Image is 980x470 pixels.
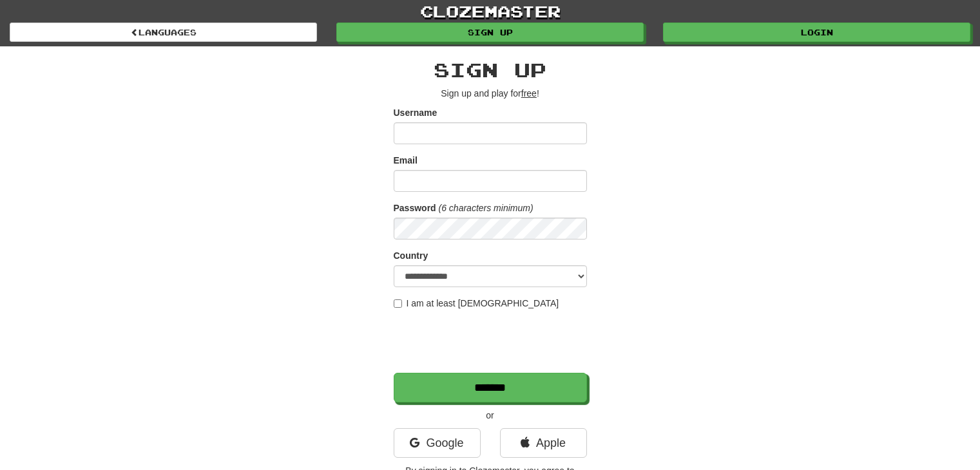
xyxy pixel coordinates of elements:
em: (6 characters minimum) [439,203,533,213]
p: Sign up and play for ! [394,87,587,100]
label: Username [394,106,437,119]
a: Google [394,428,481,458]
a: Apple [500,428,587,458]
a: Login [663,23,970,42]
a: Languages [10,23,317,42]
u: free [521,88,537,99]
iframe: reCAPTCHA [394,316,590,366]
input: I am at least [DEMOGRAPHIC_DATA] [394,299,402,308]
label: I am at least [DEMOGRAPHIC_DATA] [394,297,559,310]
label: Country [394,249,428,262]
p: or [394,409,587,422]
a: Sign up [336,23,644,42]
h2: Sign up [394,59,587,80]
label: Email [394,154,418,167]
label: Password [394,202,436,214]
